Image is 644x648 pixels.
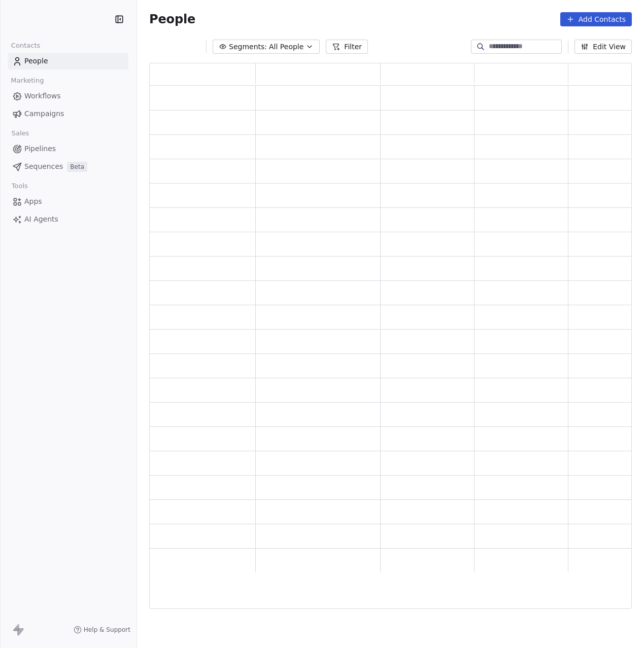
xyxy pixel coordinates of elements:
[24,161,63,172] span: Sequences
[24,91,61,101] span: Workflows
[326,40,368,54] button: Filter
[84,626,130,634] span: Help & Support
[560,12,632,26] button: Add Contacts
[74,626,130,634] a: Help & Support
[67,162,87,172] span: Beta
[8,140,128,157] a: Pipelines
[8,211,128,228] a: AI Agents
[8,105,128,122] a: Campaigns
[269,42,303,52] span: All People
[8,88,128,104] a: Workflows
[8,53,128,69] a: People
[24,56,48,66] span: People
[7,38,45,53] span: Contacts
[24,143,56,154] span: Pipelines
[8,158,128,175] a: SequencesBeta
[8,193,128,210] a: Apps
[7,178,32,194] span: Tools
[229,42,267,52] span: Segments:
[24,109,64,119] span: Campaigns
[7,73,48,88] span: Marketing
[7,126,33,141] span: Sales
[24,214,58,225] span: AI Agents
[149,12,195,27] span: People
[574,40,632,54] button: Edit View
[24,196,42,207] span: Apps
